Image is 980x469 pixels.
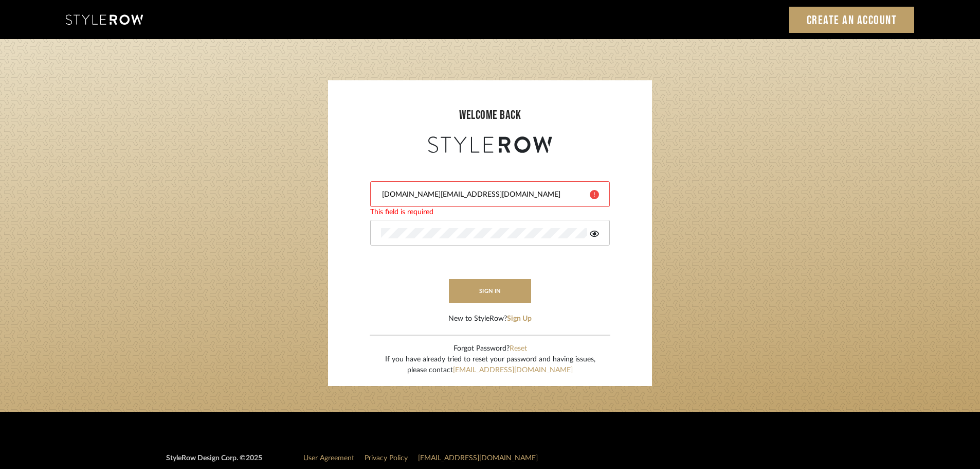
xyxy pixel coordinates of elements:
button: Sign Up [507,314,532,324]
div: welcome back [338,106,642,125]
button: Reset [510,343,527,354]
a: [EMAIL_ADDRESS][DOMAIN_NAME] [453,367,573,374]
a: [EMAIL_ADDRESS][DOMAIN_NAME] [418,455,538,462]
div: New to StyleRow? [448,314,532,324]
div: Forgot Password? [385,343,595,354]
button: sign in [449,279,531,303]
a: Create an Account [789,7,915,33]
a: Privacy Policy [365,455,408,462]
input: Email Address [381,189,582,200]
div: This field is required [370,207,610,218]
div: If you have already tried to reset your password and having issues, please contact [385,354,595,376]
a: User Agreement [303,455,354,462]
